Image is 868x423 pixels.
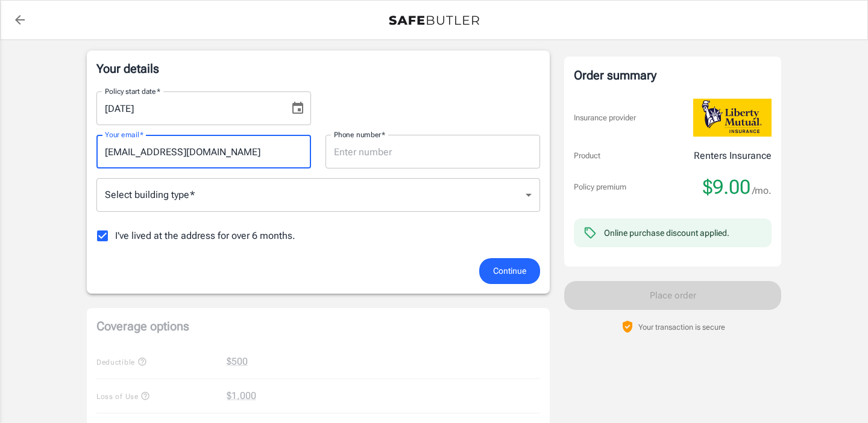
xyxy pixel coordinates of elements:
img: Back to quotes [389,16,479,25]
p: Renters Insurance [694,149,772,163]
label: Policy start date [105,86,160,96]
span: Continue [493,264,526,279]
p: Policy premium [574,181,626,193]
p: Insurance provider [574,112,636,124]
a: back to quotes [8,8,32,32]
img: Liberty Mutual [693,99,772,137]
label: Your email [105,129,143,140]
div: Online purchase discount applied. [604,227,729,239]
label: Phone number [334,129,385,140]
p: Your details [96,60,540,77]
input: MM/DD/YYYY [96,91,281,125]
p: Your transaction is secure [638,321,725,333]
button: Choose date, selected date is Sep 4, 2025 [286,96,310,120]
span: $9.00 [703,175,750,199]
input: Enter email [96,135,311,168]
span: I've lived at the address for over 6 months. [115,229,295,243]
input: Enter number [325,135,540,168]
p: Product [574,150,600,162]
span: /mo. [752,182,772,199]
div: Order summary [574,66,772,84]
button: Continue [479,258,540,284]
